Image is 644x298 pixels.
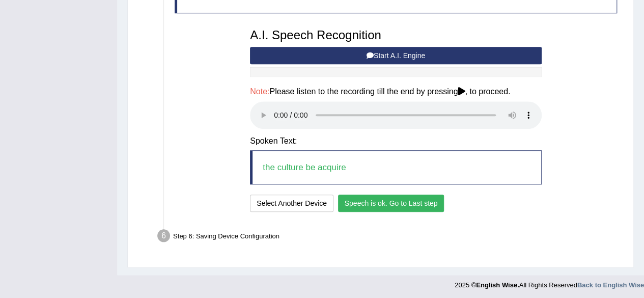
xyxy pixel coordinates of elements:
button: Speech is ok. Go to Last step [338,195,444,212]
a: Back to English Wise [577,281,644,289]
button: Start A.I. Engine [250,47,542,64]
div: Step 6: Saving Device Configuration [153,226,629,249]
strong: English Wise. [476,281,519,289]
blockquote: the culture be acquire [250,150,542,184]
div: 2025 © All Rights Reserved [455,275,644,290]
h4: Please listen to the recording till the end by pressing , to proceed. [250,87,542,96]
button: Select Another Device [250,195,333,212]
h4: Spoken Text: [250,137,542,146]
h3: A.I. Speech Recognition [250,29,542,42]
span: Note: [250,87,269,96]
